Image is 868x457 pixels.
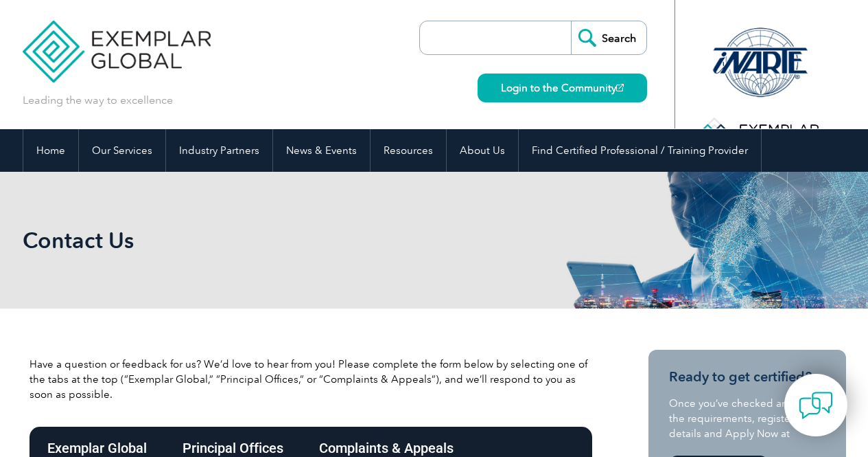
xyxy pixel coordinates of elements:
a: Home [23,129,78,172]
h1: Contact Us [23,227,550,254]
a: About Us [447,129,518,172]
a: Resources [371,129,446,172]
a: Our Services [79,129,165,172]
a: News & Events [273,129,370,172]
a: Find Certified Professional / Training Provider [519,129,761,172]
h3: Ready to get certified? [669,368,825,386]
a: Login to the Community [478,74,647,102]
img: contact-chat.png [799,388,833,423]
p: Have a question or feedback for us? We’d love to hear from you! Please complete the form below by... [30,357,592,402]
a: Industry Partners [166,129,272,172]
p: Leading the way to excellence [23,93,173,108]
input: Search [571,21,646,54]
p: Once you’ve checked and met the requirements, register your details and Apply Now at [669,396,825,441]
img: open_square.png [616,84,624,91]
